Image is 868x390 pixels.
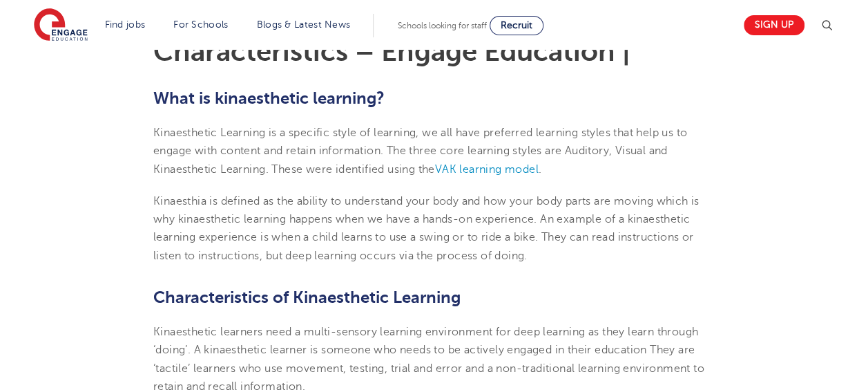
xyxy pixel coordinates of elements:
[153,10,715,66] h1: Learning Styles: Kinaesthetic Learner Characteristics – Engage Education |
[153,213,693,262] span: inaesthetic learning happens when we have a hands-on experience. An example of a kinaesthetic lea...
[153,288,461,307] b: Characteristics of Kinaesthetic Learning
[153,127,687,176] span: Kinaesthetic Learning is a specific style of learning, we all have preferred learning styles that...
[257,19,351,30] a: Blogs & Latest News
[398,21,487,30] span: Schools looking for staff
[539,163,541,176] span: .
[105,19,146,30] a: Find jobs
[173,19,228,30] a: For Schools
[501,20,532,30] span: Recruit
[435,163,539,176] a: VAK learning model
[34,8,88,43] img: Engage Education
[153,86,715,110] h2: What is kinaesthetic learning?
[271,163,434,176] span: These were identified using the
[153,195,700,225] span: Kinaesthia is defined as the ability to understand your body and how your body parts are moving w...
[490,16,543,35] a: Recruit
[744,15,804,35] a: Sign up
